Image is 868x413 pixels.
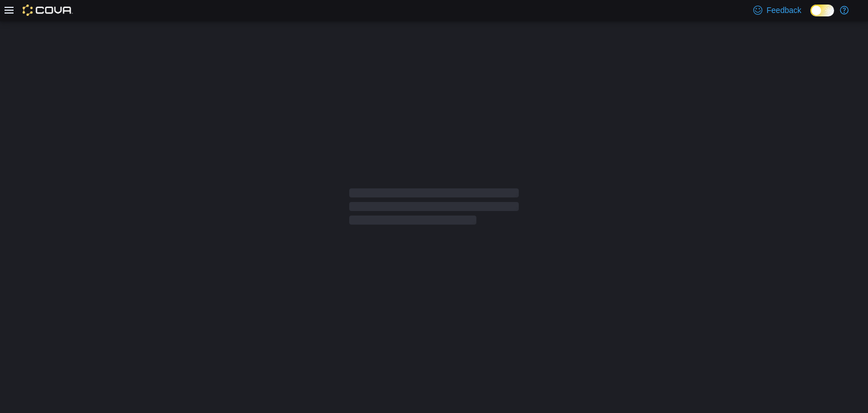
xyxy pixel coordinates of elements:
span: Loading [349,191,519,227]
img: Cova [23,5,73,16]
input: Dark Mode [810,5,834,16]
span: Feedback [767,5,801,16]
